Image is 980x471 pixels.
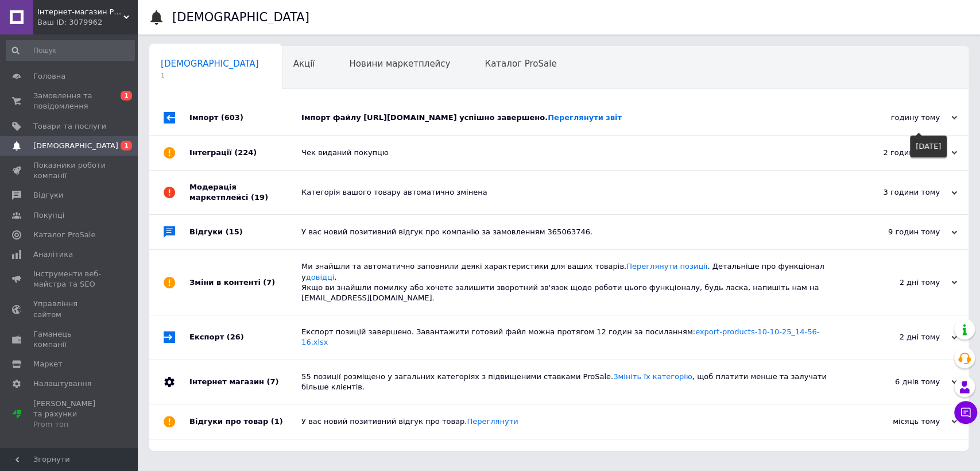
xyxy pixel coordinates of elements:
[33,141,118,151] span: [DEMOGRAPHIC_DATA]
[189,250,301,315] div: Зміни в контенті
[33,121,106,132] span: Товари та послуги
[33,160,106,181] span: Показники роботи компанії
[548,113,622,122] a: Переглянути звіт
[301,187,842,198] div: Категорія вашого товару автоматично змінена
[842,332,957,342] div: 2 дні тому
[263,278,275,287] span: (7)
[842,377,957,387] div: 6 днів тому
[33,190,63,200] span: Відгуки
[189,101,301,135] div: Імпорт
[161,71,259,80] span: 1
[842,187,957,198] div: 3 години тому
[349,59,450,69] span: Новини маркетплейсу
[33,359,63,369] span: Маркет
[910,136,947,157] div: [DATE]
[33,249,73,260] span: Аналітика
[301,113,842,123] div: Імпорт файлу [URL][DOMAIN_NAME] успішно завершено.
[613,372,692,381] a: Змініть їх категорію
[33,269,106,289] span: Інструменти веб-майстра та SEO
[172,10,309,24] h1: [DEMOGRAPHIC_DATA]
[306,273,335,281] a: довідці
[37,17,138,28] div: Ваш ID: 3079962
[301,148,842,158] div: Чек виданий покупцю
[626,262,707,271] a: Переглянути позиції
[842,416,957,427] div: місяць тому
[189,136,301,170] div: Інтеграції
[301,227,842,237] div: У вас новий позитивний відгук про компанію за замовленням 365063746.
[189,171,301,214] div: Модерація маркетплейсі
[842,148,957,158] div: 2 години тому
[485,59,556,69] span: Каталог ProSale
[301,261,842,303] div: Ми знайшли та автоматично заповнили деякі характеристики для ваших товарів. . Детальніше про функ...
[234,148,257,157] span: (224)
[467,417,518,426] a: Переглянути
[33,329,106,350] span: Гаманець компанії
[121,141,132,150] span: 1
[271,417,283,426] span: (1)
[301,416,842,427] div: У вас новий позитивний відгук про товар.
[121,91,132,101] span: 1
[226,227,243,236] span: (15)
[842,277,957,288] div: 2 дні тому
[37,7,123,17] span: Інтернет-магазин Рибалка
[221,113,243,122] span: (603)
[33,71,65,82] span: Головна
[6,40,135,61] input: Пошук
[189,404,301,439] div: Відгуки про товар
[161,59,259,69] span: [DEMOGRAPHIC_DATA]
[189,215,301,249] div: Відгуки
[33,299,106,319] span: Управління сайтом
[33,399,106,430] span: [PERSON_NAME] та рахунки
[301,372,842,392] div: 55 позиції розміщено у загальних категоріях з підвищеними ставками ProSale. , щоб платити менше т...
[33,379,92,389] span: Налаштування
[33,230,95,240] span: Каталог ProSale
[33,419,106,430] div: Prom топ
[33,210,64,221] span: Покупці
[293,59,315,69] span: Акції
[266,377,278,386] span: (7)
[251,193,268,202] span: (19)
[301,327,842,348] div: Експорт позицій завершено. Завантажити готовий файл можна протягом 12 годин за посиланням:
[227,333,244,341] span: (26)
[842,227,957,237] div: 9 годин тому
[189,315,301,359] div: Експорт
[842,113,957,123] div: годину тому
[33,91,106,111] span: Замовлення та повідомлення
[189,360,301,404] div: Інтернет магазин
[954,401,977,424] button: Чат з покупцем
